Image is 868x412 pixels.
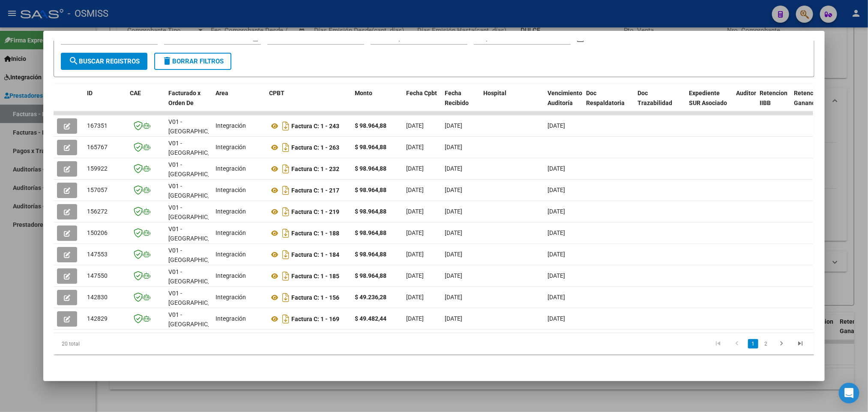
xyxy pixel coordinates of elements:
span: 147553 [87,251,108,258]
i: Descargar documento [280,183,291,197]
span: 157057 [87,186,108,193]
span: [DATE] [445,272,462,279]
span: Integración [216,229,246,236]
span: [DATE] [406,229,424,236]
i: Descargar documento [280,162,291,176]
datatable-header-cell: Doc Respaldatoria [583,84,634,122]
span: 167351 [87,122,108,129]
span: 156272 [87,208,108,215]
span: V01 - [GEOGRAPHIC_DATA] [168,140,226,156]
a: go to previous page [729,339,745,349]
span: [DATE] [548,229,565,236]
span: Doc Respaldatoria [586,90,625,106]
span: [DATE] [406,165,424,172]
span: [DATE] [445,294,462,301]
i: Descargar documento [280,226,291,240]
a: go to next page [774,339,790,349]
span: [DATE] [406,315,424,322]
div: 20 total [54,333,204,355]
span: [DATE] [406,272,424,279]
span: Retencion IIBB [760,90,787,106]
span: Fecha Recibido [445,90,469,106]
datatable-header-cell: Expediente SUR Asociado [685,84,733,122]
span: V01 - [GEOGRAPHIC_DATA] [168,183,226,199]
span: [DATE] [406,186,424,193]
span: V01 - [GEOGRAPHIC_DATA] [168,268,226,285]
datatable-header-cell: CAE [126,84,165,122]
span: Expediente SUR Asociado [689,90,727,106]
datatable-header-cell: Fecha Cpbt [403,84,441,122]
datatable-header-cell: Retención Ganancias [790,84,825,122]
span: [DATE] [406,294,424,301]
span: Integración [216,208,246,215]
a: go to first page [710,339,727,349]
button: Borrar Filtros [154,53,231,70]
span: Area [216,90,228,96]
strong: $ 49.482,44 [355,315,386,322]
span: Borrar Filtros [162,57,224,65]
strong: Factura C: 1 - 243 [291,123,339,129]
i: Descargar documento [280,141,291,154]
span: [DATE] [548,122,565,129]
span: [DATE] [445,251,462,258]
span: [DATE] [548,165,565,172]
datatable-header-cell: Hospital [480,84,544,122]
span: Doc Trazabilidad [638,90,672,106]
span: 142830 [87,294,108,301]
a: go to last page [793,339,809,349]
span: Retención Ganancias [794,90,823,106]
span: [DATE] [406,251,424,258]
span: [DATE] [445,186,462,193]
span: [DATE] [406,144,424,150]
span: Integración [216,272,246,279]
strong: $ 98.964,88 [355,165,386,172]
datatable-header-cell: Retencion IIBB [756,84,790,122]
strong: $ 98.964,88 [355,144,386,150]
span: Integración [216,186,246,193]
span: V01 - [GEOGRAPHIC_DATA] [168,290,226,307]
a: 2 [761,339,771,349]
i: Descargar documento [280,269,291,283]
a: 1 [748,339,758,349]
span: [DATE] [445,144,462,150]
span: [DATE] [406,122,424,129]
strong: Factura C: 1 - 219 [291,208,339,215]
span: Vencimiento Auditoría [548,90,582,106]
strong: $ 98.964,88 [355,186,386,193]
strong: Factura C: 1 - 184 [291,251,339,258]
datatable-header-cell: CPBT [266,84,351,122]
span: Facturado x Orden De [168,90,201,106]
span: Integración [216,294,246,301]
button: Open calendar [251,34,260,44]
span: [DATE] [445,165,462,172]
span: CAE [130,90,141,96]
strong: Factura C: 1 - 232 [291,165,339,172]
span: [DATE] [548,251,565,258]
strong: $ 98.964,88 [355,229,386,236]
span: [DATE] [406,208,424,215]
strong: Factura C: 1 - 185 [291,273,339,280]
span: Integración [216,315,246,322]
span: 165767 [87,144,108,150]
span: 147550 [87,272,108,279]
span: Integración [216,165,246,172]
datatable-header-cell: Area [212,84,266,122]
span: 142829 [87,315,108,322]
strong: $ 98.964,88 [355,251,386,258]
datatable-header-cell: Doc Trazabilidad [634,84,685,122]
span: [DATE] [445,122,462,129]
span: ID [87,90,93,96]
span: [DATE] [445,229,462,236]
span: [DATE] [548,186,565,193]
strong: Factura C: 1 - 169 [291,316,339,322]
i: Descargar documento [280,205,291,219]
datatable-header-cell: ID [84,84,126,122]
span: V01 - [GEOGRAPHIC_DATA] [168,204,226,221]
span: Auditoria [736,90,761,96]
i: Descargar documento [280,119,291,133]
datatable-header-cell: Facturado x Orden De [165,84,212,122]
span: V01 - [GEOGRAPHIC_DATA] [168,118,226,135]
span: Integración [216,122,246,129]
span: V01 - [GEOGRAPHIC_DATA] [168,247,226,264]
span: [DATE] [548,208,565,215]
